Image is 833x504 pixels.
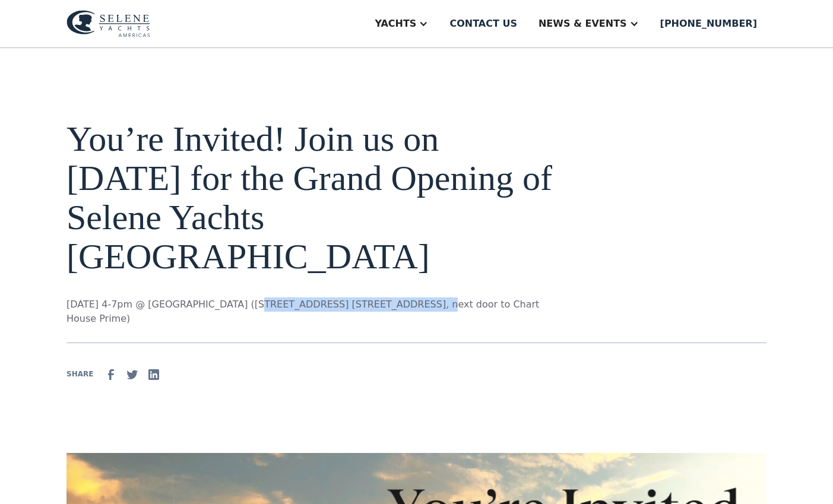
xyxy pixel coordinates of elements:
h1: You’re Invited! Join us on [DATE] for the Grand Opening of Selene Yachts [GEOGRAPHIC_DATA] [66,119,560,276]
img: Linkedin [147,367,161,382]
div: [PHONE_NUMBER] [660,17,757,31]
div: Contact us [449,17,517,31]
img: facebook [104,367,118,382]
p: [DATE] 4-7pm @ [GEOGRAPHIC_DATA] ([STREET_ADDRESS] [STREET_ADDRESS], next door to Chart House Prime) [66,297,560,326]
img: logo [66,10,150,37]
div: Yachts [375,17,416,31]
div: News & EVENTS [539,17,627,31]
div: SHARE [66,369,93,379]
img: Twitter [125,367,140,382]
